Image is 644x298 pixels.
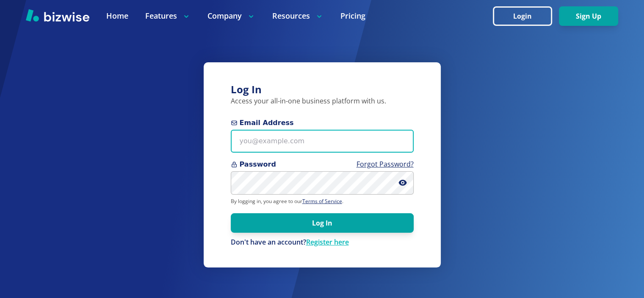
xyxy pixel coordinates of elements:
[207,11,255,21] p: Company
[559,6,618,26] button: Sign Up
[357,159,414,169] a: Forgot Password?
[106,11,128,21] a: Home
[302,198,342,205] a: Terms of Service
[340,11,365,21] a: Pricing
[493,12,559,20] a: Login
[272,11,323,21] p: Resources
[231,83,414,97] h3: Log In
[231,97,414,106] p: Access your all-in-one business platform with us.
[231,130,414,153] input: you@example.com
[231,198,414,205] p: By logging in, you agree to our .
[559,12,618,20] a: Sign Up
[493,6,552,26] button: Login
[26,9,89,22] img: Bizwise Logo
[231,213,414,233] button: Log In
[231,118,414,128] span: Email Address
[231,238,414,247] div: Don't have an account?Register here
[306,237,349,247] a: Register here
[145,11,191,21] p: Features
[231,238,414,247] p: Don't have an account?
[231,159,414,170] span: Password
